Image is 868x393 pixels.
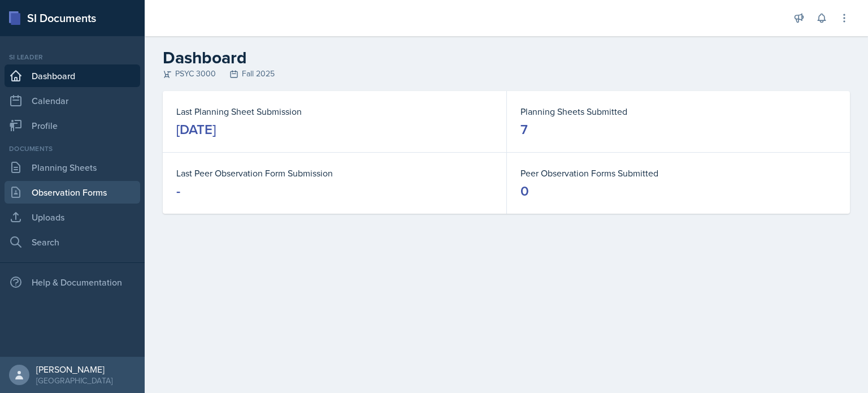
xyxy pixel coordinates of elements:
[5,89,140,112] a: Calendar
[163,47,850,68] h2: Dashboard
[520,105,836,118] dt: Planning Sheets Submitted
[520,182,529,200] div: 0
[5,52,140,62] div: Si leader
[176,105,493,118] dt: Last Planning Sheet Submission
[5,156,140,179] a: Planning Sheets
[5,231,140,253] a: Search
[5,206,140,228] a: Uploads
[36,375,112,386] div: [GEOGRAPHIC_DATA]
[520,120,528,139] div: 7
[5,64,140,87] a: Dashboard
[5,181,140,204] a: Observation Forms
[176,166,493,180] dt: Last Peer Observation Form Submission
[520,166,836,180] dt: Peer Observation Forms Submitted
[5,144,140,154] div: Documents
[163,68,850,80] div: PSYC 3000 Fall 2025
[5,114,140,137] a: Profile
[5,271,140,293] div: Help & Documentation
[176,120,216,139] div: [DATE]
[36,364,112,375] div: [PERSON_NAME]
[176,182,180,200] div: -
